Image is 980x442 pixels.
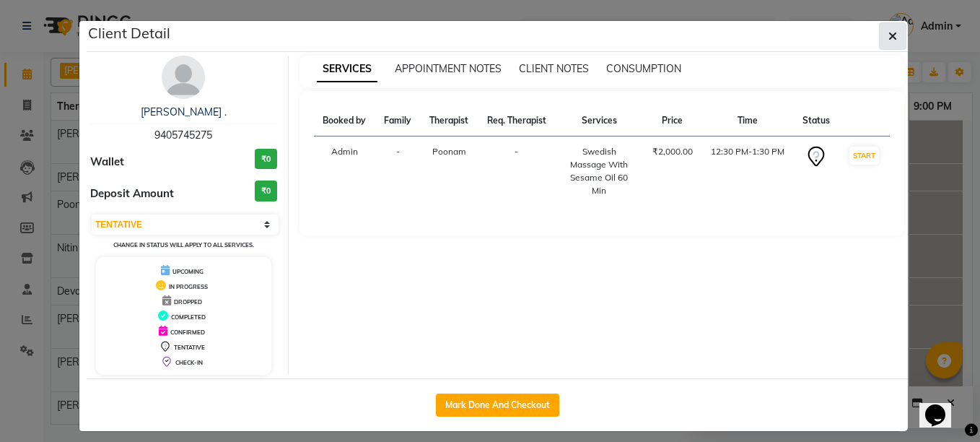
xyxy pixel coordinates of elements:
[171,313,206,321] span: COMPLETED
[154,129,212,142] span: 9405745275
[432,146,466,157] span: Poonam
[255,181,277,201] h3: ₹0
[375,136,421,207] td: -
[169,283,208,290] span: IN PROGRESS
[317,56,377,82] span: SERVICES
[606,62,681,75] span: CONSUMPTION
[564,145,634,197] div: Swedish Massage With Sesame Oil 60 Min
[170,329,205,336] span: CONFIRMED
[90,154,124,170] span: Wallet
[643,105,701,136] th: Price
[478,105,556,136] th: Req. Therapist
[314,105,375,136] th: Booked by
[90,186,174,202] span: Deposit Amount
[849,147,879,165] button: START
[421,105,478,136] th: Therapist
[519,62,589,75] span: CLIENT NOTES
[175,359,203,366] span: CHECK-IN
[436,394,559,417] button: Mark Done And Checkout
[701,136,794,207] td: 12:30 PM-1:30 PM
[478,136,556,207] td: -
[701,105,794,136] th: Time
[172,268,204,275] span: UPCOMING
[919,384,966,428] iframe: chat widget
[174,344,205,351] span: TENTATIVE
[794,105,839,136] th: Status
[375,105,421,136] th: Family
[162,56,205,99] img: avatar
[314,136,375,207] td: Admin
[652,145,693,158] div: ₹2,000.00
[88,22,170,44] h5: Client Detail
[113,241,254,248] small: Change in status will apply to all services.
[174,298,202,305] span: DROPPED
[141,105,227,118] a: [PERSON_NAME] .
[395,62,502,75] span: APPOINTMENT NOTES
[255,149,277,170] h3: ₹0
[555,105,643,136] th: Services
